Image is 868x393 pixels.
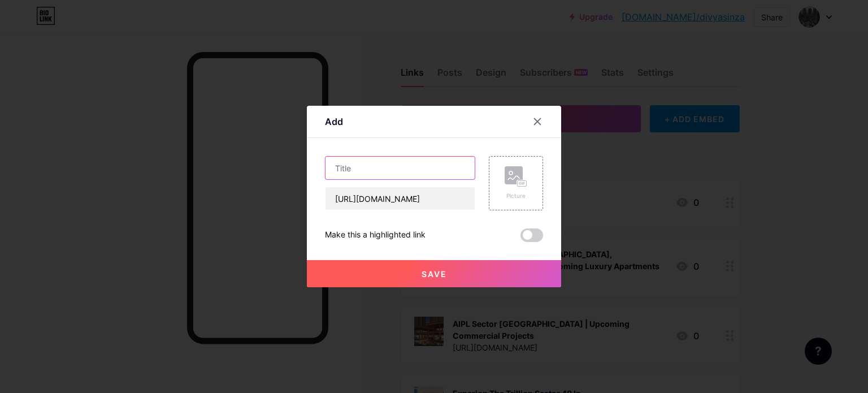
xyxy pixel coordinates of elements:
span: Save [422,269,447,279]
div: Make this a highlighted link [325,228,426,242]
input: Title [325,157,475,179]
div: Add [325,115,343,128]
input: URL [325,187,475,210]
button: Save [307,260,561,287]
div: Picture [505,192,527,200]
